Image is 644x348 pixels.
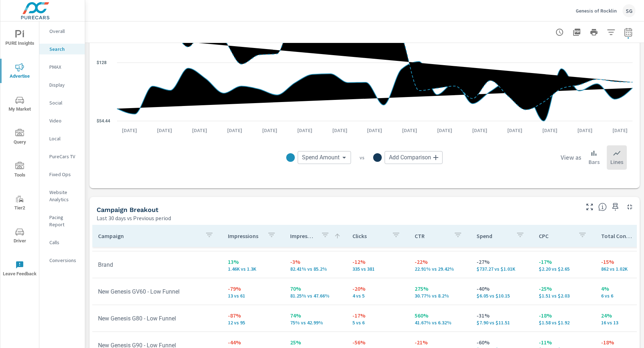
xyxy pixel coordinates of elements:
p: 275% [415,284,465,293]
div: nav menu [0,21,39,285]
p: 12 vs 95 [228,320,279,325]
p: $6.05 vs $10.15 [477,293,527,299]
div: PureCars TV [39,151,85,162]
button: Apply Filters [604,25,618,39]
p: [DATE] [432,127,457,134]
p: Website Analytics [49,189,79,203]
span: This is a summary of Search performance results by campaign. Each column can be sorted. [598,203,607,211]
p: 4 vs 5 [352,293,403,299]
button: Minimize Widget [624,201,635,213]
div: Conversions [39,255,85,266]
p: -11% [539,338,590,347]
p: Impression Share [290,232,315,240]
div: Search [39,44,85,54]
div: Social [39,97,85,108]
p: -22% [415,257,465,266]
p: -21% [415,338,465,347]
p: -3% [290,257,341,266]
h6: View as [561,154,581,161]
p: [DATE] [327,127,352,134]
p: PMAX [49,63,79,71]
div: Display [39,79,85,90]
p: -27% [477,257,527,266]
p: 335 vs 381 [352,266,403,272]
p: [DATE] [572,127,597,134]
p: 13 vs 61 [228,293,279,299]
h5: Campaign Breakout [97,206,158,213]
p: -20% [352,284,403,293]
p: [DATE] [502,127,527,134]
p: 25% [290,338,341,347]
p: 74% [290,311,341,320]
text: $128 [97,60,107,65]
p: Last 30 days vs Previous period [97,214,171,222]
span: Leave Feedback [3,261,37,278]
span: Add Comparison [389,154,431,161]
p: [DATE] [222,127,247,134]
p: [DATE] [397,127,422,134]
p: -12% [352,257,403,266]
div: Overall [39,26,85,37]
p: Search [49,45,79,53]
button: "Export Report to PDF" [570,25,584,39]
p: -40% [477,284,527,293]
p: Fixed Ops [49,171,79,178]
span: Spend Amount [302,154,340,161]
p: -87% [228,311,279,320]
span: Query [3,129,37,146]
p: Display [49,81,79,88]
p: [DATE] [467,127,492,134]
p: [DATE] [292,127,317,134]
p: 1,462 vs 1,295 [228,266,279,272]
p: $1.58 vs $1.92 [539,320,590,325]
p: PureCars TV [49,153,79,160]
p: -56% [352,338,403,347]
p: $1.51 vs $2.03 [539,293,590,299]
button: Make Fullscreen [584,201,595,213]
p: Local [49,135,79,142]
p: Bars [589,158,600,166]
p: Conversions [49,257,79,264]
div: Pacing Report [39,212,85,230]
p: Genesis of Rocklin [576,8,617,14]
p: -17% [352,311,403,320]
button: Print Report [587,25,601,39]
p: 560% [415,311,465,320]
p: [DATE] [117,127,142,134]
p: Clicks [352,232,386,240]
p: -44% [228,338,279,347]
p: -17% [539,257,590,266]
p: CTR [415,232,448,240]
td: Brand [92,256,222,274]
span: Driver [3,228,37,245]
p: [DATE] [362,127,387,134]
p: Overall [49,28,79,35]
p: Total Conversions [601,232,635,240]
div: Fixed Ops [39,169,85,180]
button: Select Date Range [621,25,635,39]
p: 13% [228,257,279,266]
p: vs [351,154,373,161]
p: -25% [539,284,590,293]
p: $7.90 vs $11.51 [477,320,527,325]
p: Pacing Report [49,214,79,228]
p: [DATE] [537,127,562,134]
span: Tier2 [3,195,37,212]
p: 5 vs 6 [352,320,403,325]
div: Add Comparison [385,151,443,164]
p: Spend [477,232,510,240]
p: 30.77% vs 8.2% [415,293,465,299]
div: Spend Amount [298,151,351,164]
p: [DATE] [608,127,633,134]
p: [DATE] [187,127,212,134]
span: PURE Insights [3,30,37,48]
p: CPC [539,232,572,240]
p: Video [49,117,79,124]
p: Lines [610,158,623,166]
p: 41.67% vs 6.32% [415,320,465,325]
div: SG [623,4,635,17]
div: Website Analytics [39,187,85,205]
p: Campaign [98,232,199,240]
p: 22.91% vs 29.42% [415,266,465,272]
span: My Market [3,96,37,113]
